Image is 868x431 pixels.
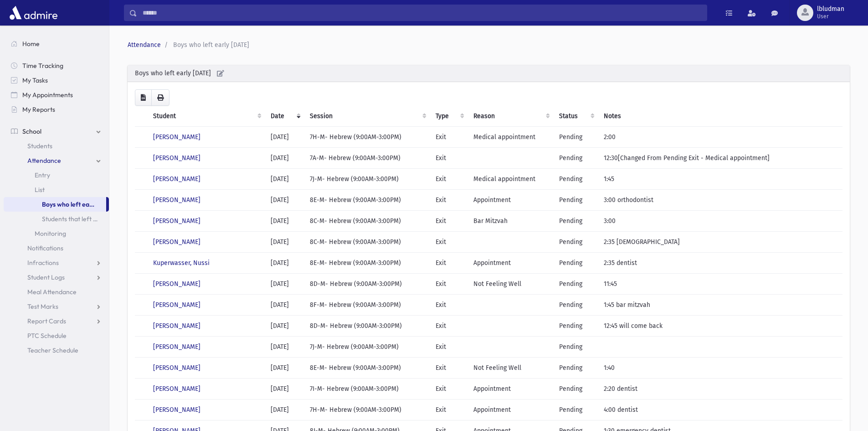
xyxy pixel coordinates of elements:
[128,41,161,49] a: Attendance
[265,316,304,337] td: [DATE]
[554,232,598,253] td: Pending
[304,169,430,190] td: 7J-M- Hebrew (9:00AM-3:00PM)
[265,295,304,316] td: [DATE]
[430,379,468,400] td: Exit
[153,301,200,309] a: [PERSON_NAME]
[4,58,109,73] a: Time Tracking
[598,274,843,295] td: 11:45
[554,148,598,169] td: Pending
[430,127,468,148] td: Exit
[817,5,844,13] span: lbludman
[4,36,109,51] a: Home
[598,316,843,337] td: 12:45 will come back
[430,253,468,274] td: Exit
[265,337,304,358] td: [DATE]
[430,337,468,358] td: Exit
[598,127,843,148] td: 2:00
[554,358,598,379] td: Pending
[554,274,598,295] td: Pending
[304,400,430,421] td: 7H-M- Hebrew (9:00AM-3:00PM)
[4,299,109,314] a: Test Marks
[128,40,846,50] nav: breadcrumb
[265,169,304,190] td: [DATE]
[304,211,430,232] td: 8C-M- Hebrew (9:00AM-3:00PM)
[598,232,843,253] td: 2:35 [DEMOGRAPHIC_DATA]
[554,169,598,190] td: Pending
[554,190,598,211] td: Pending
[554,379,598,400] td: Pending
[4,182,109,197] a: List
[153,217,200,225] a: [PERSON_NAME]
[153,238,200,246] a: [PERSON_NAME]
[265,358,304,379] td: [DATE]
[468,190,554,211] td: Appointment
[27,142,52,150] span: Students
[468,106,554,127] th: Reason: activate to sort column ascending
[598,379,843,400] td: 2:20 dentist
[468,358,554,379] td: Not Feeling Well
[27,259,59,267] span: Infractions
[468,274,554,295] td: Not Feeling Well
[554,211,598,232] td: Pending
[4,328,109,343] a: PTC Schedule
[27,346,78,354] span: Teacher Schedule
[265,106,304,127] th: Date: activate to sort column ascending
[153,280,200,288] a: [PERSON_NAME]
[27,244,63,252] span: Notifications
[4,343,109,358] a: Teacher Schedule
[598,169,843,190] td: 1:45
[468,127,554,148] td: Medical appointment
[430,316,468,337] td: Exit
[430,211,468,232] td: Exit
[128,65,850,82] div: Boys who left early [DATE]
[27,156,61,165] span: Attendance
[153,154,200,162] a: [PERSON_NAME]
[4,73,109,88] a: My Tasks
[430,148,468,169] td: Exit
[554,400,598,421] td: Pending
[22,76,48,84] span: My Tasks
[153,322,200,330] a: [PERSON_NAME]
[135,89,152,106] button: CSV
[4,88,109,102] a: My Appointments
[468,253,554,274] td: Appointment
[153,343,200,351] a: [PERSON_NAME]
[4,241,109,255] a: Notifications
[4,314,109,328] a: Report Cards
[265,211,304,232] td: [DATE]
[265,232,304,253] td: [DATE]
[430,274,468,295] td: Exit
[4,124,109,139] a: School
[22,105,55,114] span: My Reports
[554,337,598,358] td: Pending
[304,379,430,400] td: 7I-M- Hebrew (9:00AM-3:00PM)
[35,186,45,194] span: List
[148,106,265,127] th: Student: activate to sort column ascending
[4,255,109,270] a: Infractions
[304,295,430,316] td: 8F-M- Hebrew (9:00AM-3:00PM)
[4,139,109,153] a: Students
[468,211,554,232] td: Bar Mitzvah
[265,400,304,421] td: [DATE]
[27,332,67,340] span: PTC Schedule
[265,274,304,295] td: [DATE]
[22,91,73,99] span: My Appointments
[430,106,468,127] th: Type: activate to sort column ascending
[430,169,468,190] td: Exit
[151,89,169,106] button: Print
[304,106,430,127] th: Session : activate to sort column ascending
[35,171,50,179] span: Entry
[304,316,430,337] td: 8D-M- Hebrew (9:00AM-3:00PM)
[4,270,109,285] a: Student Logs
[7,4,60,22] img: AdmirePro
[430,190,468,211] td: Exit
[265,148,304,169] td: [DATE]
[137,5,707,21] input: Search
[554,253,598,274] td: Pending
[22,62,63,70] span: Time Tracking
[153,385,200,393] a: [PERSON_NAME]
[304,358,430,379] td: 8E-M- Hebrew (9:00AM-3:00PM)
[817,13,844,20] span: User
[4,153,109,168] a: Attendance
[554,295,598,316] td: Pending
